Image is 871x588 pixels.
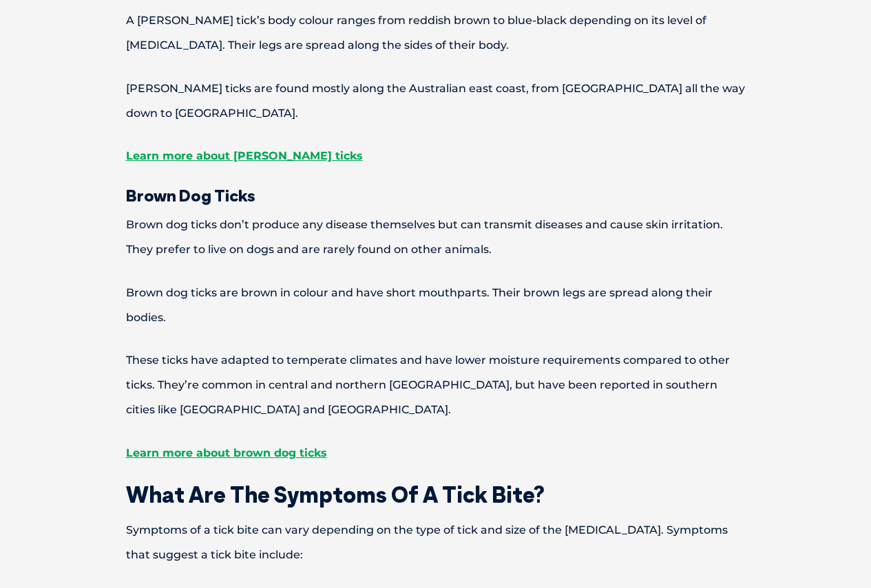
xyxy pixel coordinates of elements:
[78,213,794,262] p: Brown dog ticks don’t produce any disease themselves but can transmit diseases and cause skin irr...
[78,8,794,58] p: A [PERSON_NAME] tick’s body colour ranges from reddish brown to blue-black depending on its level...
[78,518,794,567] p: Symptoms of a tick bite can vary depending on the type of tick and size of the [MEDICAL_DATA]. Sy...
[78,187,794,204] h3: Brown Dog Ticks
[126,446,327,459] a: Learn more about brown dog ticks
[78,76,794,126] p: [PERSON_NAME] ticks are found mostly along the Australian east coast, from [GEOGRAPHIC_DATA] all ...
[78,281,794,330] p: Brown dog ticks are brown in colour and have short mouthparts. Their brown legs are spread along ...
[126,149,363,162] a: Learn more about [PERSON_NAME] ticks
[78,348,794,422] p: These ticks have adapted to temperate climates and have lower moisture requirements compared to o...
[78,483,794,505] h2: What Are The Symptoms Of A Tick Bite?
